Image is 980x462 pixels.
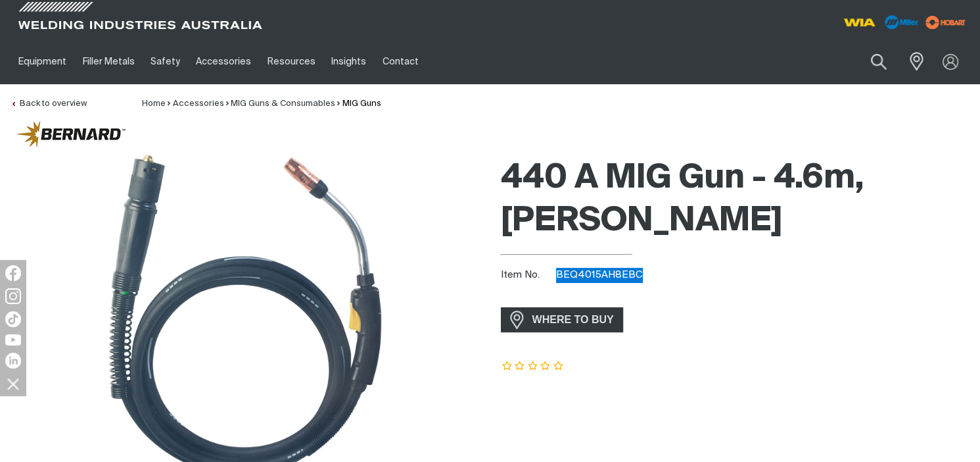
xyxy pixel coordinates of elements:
span: Rating: {0} [501,362,565,371]
a: Accessories [188,39,259,84]
span: WHERE TO BUY [524,309,622,330]
span: Item No. [501,268,554,283]
a: Back to overview [11,99,87,108]
a: MIG Guns [342,99,381,108]
a: WHERE TO BUY [501,307,624,332]
h1: 440 A MIG Gun - 4.6m, [PERSON_NAME] [501,157,970,243]
nav: Breadcrumb [142,97,381,111]
button: Search products [856,46,901,77]
nav: Main [11,39,730,84]
img: YouTube [5,334,21,346]
a: Resources [260,39,323,84]
img: LinkedIn [5,353,21,369]
a: Contact [374,39,426,84]
img: TikTok [5,311,21,327]
span: BEQ4015AH8EBC [556,270,643,280]
a: Home [142,99,166,108]
a: Insights [323,39,374,84]
a: MIG Guns & Consumables [231,99,335,108]
input: Product name or item number... [840,46,901,77]
a: Equipment [11,39,74,84]
a: Accessories [173,99,224,108]
a: Safety [143,39,188,84]
img: hide socials [2,372,24,395]
img: miller [922,13,969,32]
img: Instagram [5,288,21,304]
img: Facebook [5,265,21,281]
a: Filler Metals [74,39,142,84]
